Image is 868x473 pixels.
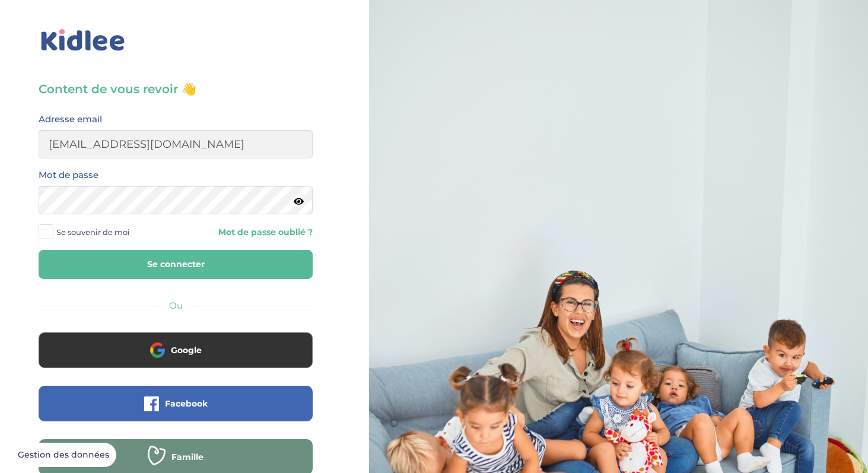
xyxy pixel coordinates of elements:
[39,112,102,127] label: Adresse email
[56,224,130,240] span: Se souvenir de moi
[150,342,165,357] img: google.png
[39,332,313,368] button: Google
[18,450,109,461] span: Gestion des données
[39,459,313,471] a: Famille
[39,386,313,421] button: Facebook
[171,451,204,463] span: Famille
[39,353,313,364] a: Google
[39,167,98,183] label: Mot de passe
[39,27,128,54] img: logo_kidlee_bleu
[39,250,313,279] button: Se connecter
[171,344,202,356] span: Google
[185,227,313,238] a: Mot de passe oublié ?
[11,443,116,468] button: Gestion des données
[39,130,313,158] input: Email
[165,398,208,409] span: Facebook
[169,300,183,311] span: Ou
[39,81,313,97] h3: Content de vous revoir 👋
[39,406,313,417] a: Facebook
[144,396,159,411] img: facebook.png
